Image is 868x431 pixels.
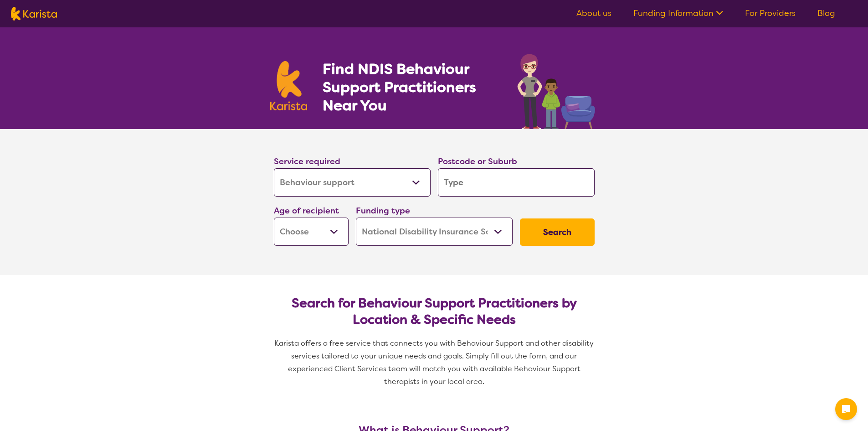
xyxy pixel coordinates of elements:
label: Postcode or Suburb [438,156,517,167]
input: Type [438,168,595,197]
label: Funding type [356,205,410,216]
label: Age of recipient [274,205,339,216]
a: Funding Information [633,8,723,19]
a: About us [576,8,611,19]
a: For Providers [745,8,796,19]
h1: Find NDIS Behaviour Support Practitioners Near You [323,60,499,114]
a: Blog [817,8,835,19]
button: Search [520,218,595,246]
label: Service required [274,156,340,167]
img: Karista logo [270,61,308,110]
p: Karista offers a free service that connects you with Behaviour Support and other disability servi... [270,337,598,388]
h2: Search for Behaviour Support Practitioners by Location & Specific Needs [281,295,587,328]
img: Karista logo [11,7,57,21]
img: behaviour-support [515,49,598,129]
